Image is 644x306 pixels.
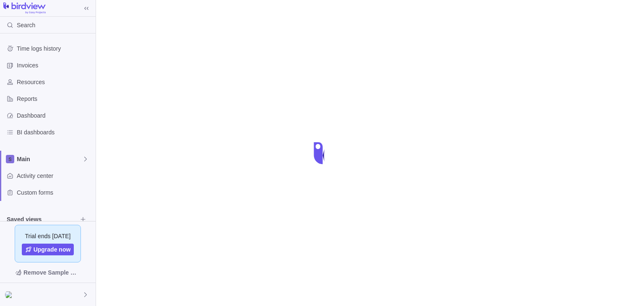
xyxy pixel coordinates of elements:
[17,61,92,69] span: Invoices
[5,291,15,298] img: Show
[34,245,71,254] span: Upgrade now
[17,21,35,29] span: Search
[305,136,339,170] div: loading
[25,232,71,240] span: Trial ends [DATE]
[77,213,89,225] span: Browse views
[23,267,80,278] span: Remove Sample Data
[17,44,92,53] span: Time logs history
[22,244,74,255] a: Upgrade now
[5,290,15,300] div: Jagadesh
[7,215,77,224] span: Saved views
[17,172,92,180] span: Activity center
[7,266,89,279] span: Remove Sample Data
[17,95,92,103] span: Reports
[17,128,92,136] span: BI dashboards
[3,3,46,14] img: logo
[17,155,82,163] span: Main
[17,111,92,120] span: Dashboard
[17,188,92,197] span: Custom forms
[17,78,92,86] span: Resources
